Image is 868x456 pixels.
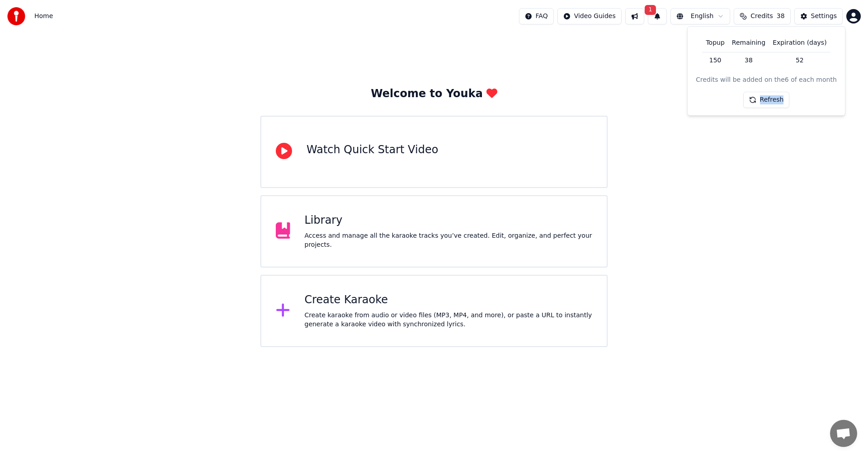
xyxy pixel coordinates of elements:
[305,293,593,307] div: Create Karaoke
[728,34,769,52] th: Remaining
[702,52,728,68] td: 150
[743,92,790,108] button: Refresh
[696,75,837,85] div: Credits will be added on the 6 of each month
[305,311,593,329] div: Create karaoke from audio or video files (MP3, MP4, and more), or paste a URL to instantly genera...
[34,12,53,21] span: Home
[811,12,837,21] div: Settings
[307,143,438,157] div: Watch Quick Start Video
[830,420,857,447] a: Open chat
[305,231,593,249] div: Access and manage all the karaoke tracks you’ve created. Edit, organize, and perfect your projects.
[645,5,656,15] span: 1
[769,52,830,68] td: 52
[750,12,773,21] span: Credits
[734,8,790,24] button: Credits38
[519,8,554,24] button: FAQ
[777,12,785,21] span: 38
[794,8,843,24] button: Settings
[557,8,622,24] button: Video Guides
[648,8,667,24] button: 1
[702,34,728,52] th: Topup
[305,213,593,228] div: Library
[728,52,769,68] td: 38
[371,87,497,101] div: Welcome to Youka
[769,34,830,52] th: Expiration (days)
[34,12,53,21] nav: breadcrumb
[7,7,25,25] img: youka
